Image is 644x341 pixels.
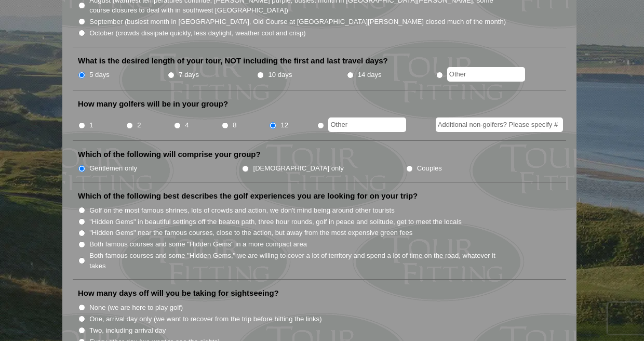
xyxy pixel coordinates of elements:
label: 8 [233,120,236,130]
label: Both famous courses and some "Hidden Gems," we are willing to cover a lot of territory and spend ... [89,251,507,271]
label: Gentlemen only [89,163,137,174]
label: What is the desired length of your tour, NOT including the first and last travel days? [78,56,388,66]
label: Which of the following best describes the golf experiences you are looking for on your trip? [78,191,418,201]
label: 2 [137,120,141,130]
label: "Hidden Gems" near the famous courses, close to the action, but away from the most expensive gree... [89,228,412,238]
label: 14 days [358,70,382,80]
input: Additional non-golfers? Please specify # [436,117,563,132]
label: September (busiest month in [GEOGRAPHIC_DATA], Old Course at [GEOGRAPHIC_DATA][PERSON_NAME] close... [89,17,506,27]
label: How many days off will you be taking for sightseeing? [78,288,279,298]
input: Other [328,117,406,132]
label: None (we are here to play golf) [89,303,183,313]
label: October (crowds dissipate quickly, less daylight, weather cool and crisp) [89,28,306,38]
label: 5 days [89,70,110,80]
label: 4 [185,120,189,130]
label: 10 days [269,70,292,80]
label: [DEMOGRAPHIC_DATA] only [253,163,344,174]
label: How many golfers will be in your group? [78,99,228,109]
label: Two, including arrival day [89,325,166,336]
label: One, arrival day only (we want to recover from the trip before hitting the links) [89,314,321,324]
label: Which of the following will comprise your group? [78,149,261,160]
label: 12 [280,120,288,130]
input: Other [447,67,525,82]
label: Couples [417,163,442,174]
label: 1 [89,120,93,130]
label: Both famous courses and some "Hidden Gems" in a more compact area [89,239,307,250]
label: "Hidden Gems" in beautiful settings off the beaten path, three hour rounds, golf in peace and sol... [89,217,462,227]
label: 7 days [179,70,199,80]
label: Golf on the most famous shrines, lots of crowds and action, we don't mind being around other tour... [89,205,395,216]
